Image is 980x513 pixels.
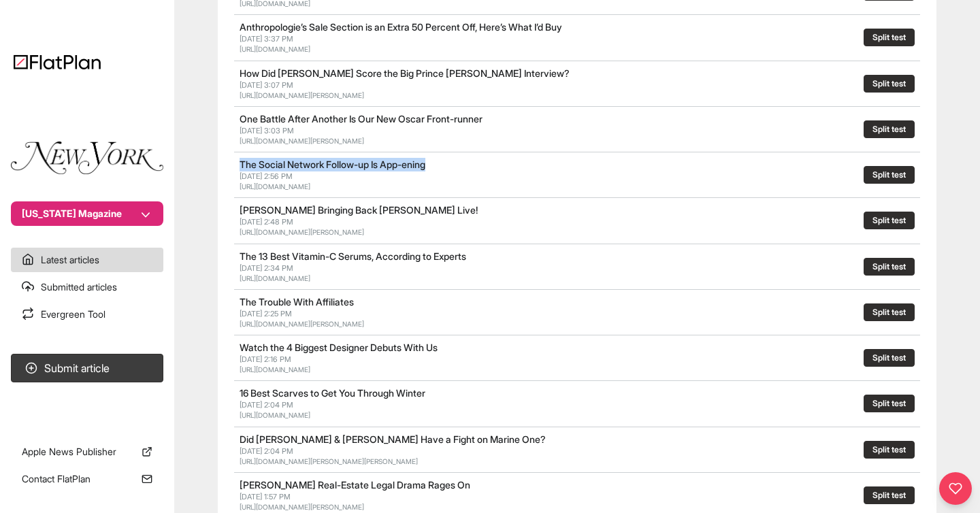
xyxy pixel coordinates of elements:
button: [US_STATE] Magazine [11,201,163,226]
a: One Battle After Another Is Our New Oscar Front-runner [240,113,483,125]
a: [URL][DOMAIN_NAME] [240,411,310,419]
a: The Trouble With Affiliates [240,296,354,308]
span: [DATE] 2:04 PM [240,400,293,410]
a: [PERSON_NAME] Real-Estate Legal Drama Rages On [240,479,470,491]
button: Split test [864,212,915,229]
span: [DATE] 2:56 PM [240,171,293,181]
button: Split test [864,29,915,46]
span: [DATE] 1:57 PM [240,492,291,501]
span: [DATE] 2:16 PM [240,354,291,364]
button: Split test [864,166,915,184]
a: [URL][DOMAIN_NAME][PERSON_NAME] [240,228,364,236]
a: Submitted articles [11,275,163,299]
a: [URL][DOMAIN_NAME] [240,45,310,53]
button: Split test [864,441,915,459]
img: Publication Logo [11,142,163,174]
span: [DATE] 3:03 PM [240,126,294,135]
a: [PERSON_NAME] Bringing Back [PERSON_NAME] Live! [240,204,478,216]
a: [URL][DOMAIN_NAME] [240,365,310,374]
a: [URL][DOMAIN_NAME][PERSON_NAME] [240,137,364,145]
button: Split test [864,303,915,321]
a: Watch the 4 Biggest Designer Debuts With Us [240,342,438,353]
span: [DATE] 2:48 PM [240,217,293,227]
span: [DATE] 2:04 PM [240,446,293,456]
span: [DATE] 2:34 PM [240,263,293,273]
span: [DATE] 3:07 PM [240,80,293,90]
button: Split test [864,75,915,93]
button: Split test [864,349,915,367]
button: Submit article [11,354,163,382]
button: Split test [864,486,915,504]
a: [URL][DOMAIN_NAME][PERSON_NAME] [240,91,364,99]
img: Logo [14,54,101,69]
a: Did [PERSON_NAME] & [PERSON_NAME] Have a Fight on Marine One? [240,433,546,445]
a: Latest articles [11,248,163,272]
a: Apple News Publisher [11,440,163,464]
span: [DATE] 3:37 PM [240,34,293,44]
button: Split test [864,395,915,412]
a: [URL][DOMAIN_NAME] [240,182,310,191]
a: [URL][DOMAIN_NAME][PERSON_NAME] [240,503,364,511]
span: [DATE] 2:25 PM [240,309,292,318]
button: Split test [864,258,915,276]
a: How Did [PERSON_NAME] Score the Big Prince [PERSON_NAME] Interview? [240,67,570,79]
a: Contact FlatPlan [11,467,163,491]
a: 16 Best Scarves to Get You Through Winter [240,387,425,399]
a: Anthropologie’s Sale Section is an Extra 50 Percent Off, Here’s What I’d Buy [240,21,562,33]
a: The 13 Best Vitamin-C Serums, According to Experts [240,250,466,262]
button: Split test [864,120,915,138]
a: Evergreen Tool [11,302,163,327]
a: [URL][DOMAIN_NAME][PERSON_NAME] [240,320,364,328]
a: The Social Network Follow-up Is App-ening [240,159,425,170]
a: [URL][DOMAIN_NAME][PERSON_NAME][PERSON_NAME] [240,457,418,465]
a: [URL][DOMAIN_NAME] [240,274,310,282]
